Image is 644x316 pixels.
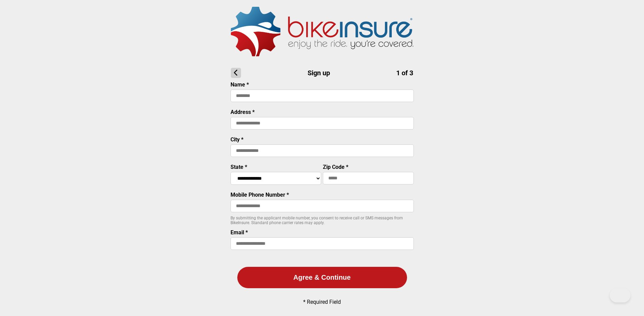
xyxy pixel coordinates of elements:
label: Email * [231,229,248,236]
label: Address * [231,109,255,115]
label: Zip Code * [323,164,348,170]
label: City * [231,136,243,143]
p: * Required Field [303,299,341,305]
label: State * [231,164,247,170]
button: Agree & Continue [237,267,407,288]
label: Name * [231,81,249,88]
label: Mobile Phone Number * [231,192,289,198]
p: By submitting the applicant mobile number, you consent to receive call or SMS messages from BikeI... [231,216,414,225]
h1: Sign up [231,68,413,78]
span: 1 of 3 [396,69,413,77]
iframe: Toggle Customer Support [610,288,630,302]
